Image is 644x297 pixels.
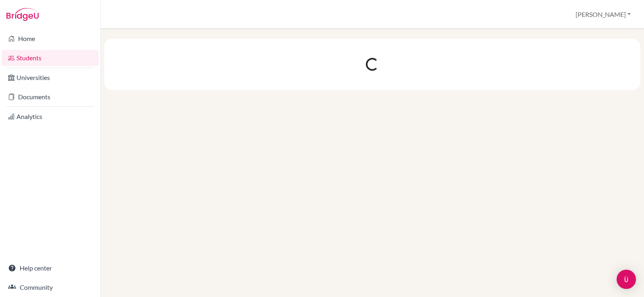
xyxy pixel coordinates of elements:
[2,89,99,105] a: Documents
[2,50,99,66] a: Students
[2,109,99,125] a: Analytics
[2,31,99,47] a: Home
[6,8,39,21] img: Bridge-U
[2,279,99,295] a: Community
[572,7,634,22] button: [PERSON_NAME]
[2,70,99,86] a: Universities
[617,270,636,289] div: Open Intercom Messenger
[2,260,99,276] a: Help center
